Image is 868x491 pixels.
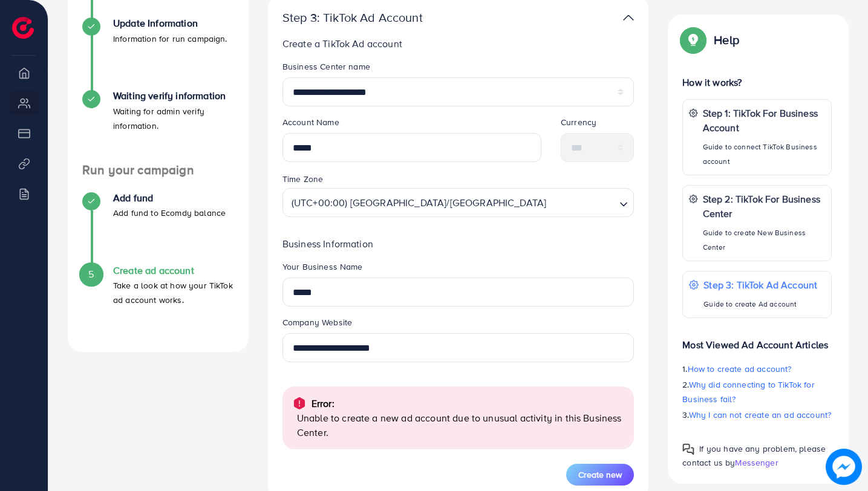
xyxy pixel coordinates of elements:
label: Time Zone [282,173,323,185]
p: Step 3: TikTok Ad Account [282,10,511,25]
span: Why I can not create an ad account? [689,409,832,421]
img: Popup guide [682,29,704,51]
input: Search for option [550,191,615,213]
p: Create a TikTok Ad account [282,36,635,51]
p: Guide to create New Business Center [703,226,825,255]
p: Step 2: TikTok For Business Center [703,192,825,221]
h4: Add fund [113,192,226,204]
legend: Company Website [282,316,635,333]
h4: Run your campaign [68,163,249,178]
p: Help [714,33,739,47]
p: 3. [682,408,832,422]
legend: Currency [561,116,634,133]
span: Create new [578,469,622,481]
img: Popup guide [682,443,694,455]
li: Add fund [68,192,249,265]
span: (UTC+00:00) [GEOGRAPHIC_DATA]/[GEOGRAPHIC_DATA] [289,192,549,213]
p: Step 3: TikTok Ad Account [703,278,817,292]
p: Unable to create a new ad account due to unusual activity in this Business Center. [297,411,625,440]
li: Update Information [68,18,249,90]
span: If you have any problem, please contact us by [682,443,826,469]
h4: Waiting verify information [113,90,234,102]
p: Step 1: TikTok For Business Account [703,106,825,135]
p: Information for run campaign. [113,31,227,46]
img: image [826,449,862,485]
legend: Your Business Name [282,261,635,278]
button: Create new [566,464,634,486]
p: Most Viewed Ad Account Articles [682,328,832,352]
li: Waiting verify information [68,90,249,163]
p: Guide to connect TikTok Business account [703,140,825,169]
legend: Account Name [282,116,541,133]
h4: Update Information [113,18,227,29]
p: Add fund to Ecomdy balance [113,206,226,220]
div: Search for option [282,188,635,217]
li: Create ad account [68,265,249,337]
span: How to create ad account? [688,363,792,375]
span: 5 [88,267,94,281]
legend: Business Center name [282,60,635,77]
p: Business Information [282,236,635,251]
p: Waiting for admin verify information. [113,104,234,133]
span: Messenger [735,457,778,469]
p: Error: [312,396,334,411]
p: Take a look at how your TikTok ad account works. [113,278,234,307]
img: logo [12,17,34,39]
p: Guide to create Ad account [703,297,817,311]
span: Why did connecting to TikTok for Business fail? [682,379,814,405]
p: 1. [682,362,832,376]
img: TikTok partner [623,9,634,27]
p: 2. [682,377,832,406]
img: alert [292,396,307,411]
h4: Create ad account [113,265,234,276]
p: How it works? [682,75,832,89]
